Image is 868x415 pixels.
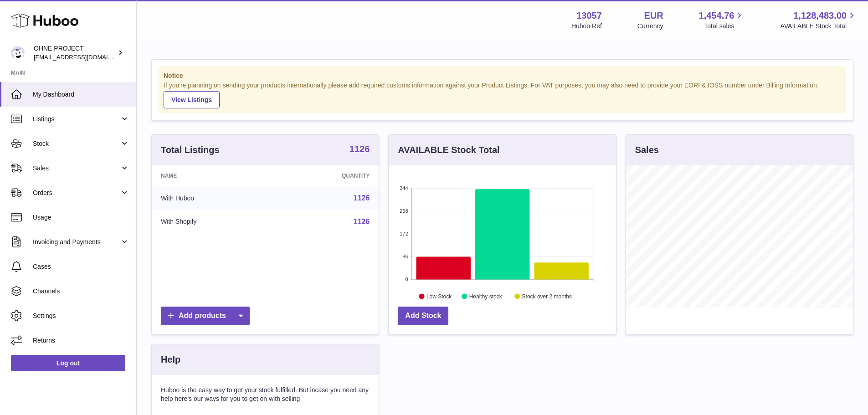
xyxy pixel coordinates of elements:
td: With Shopify [152,210,274,234]
text: Stock over 2 months [522,293,572,299]
span: Settings [33,312,129,320]
div: OHNE PROJECT [34,44,116,61]
a: 1126 [354,218,370,225]
span: Listings [33,115,120,123]
span: Sales [33,164,120,173]
a: 1,454.76 Total sales [699,10,745,31]
div: Huboo Ref [571,22,602,31]
strong: 1126 [349,144,370,154]
a: Log out [11,355,125,371]
div: If you're planning on sending your products internationally please add required customs informati... [164,81,841,108]
span: 1,454.76 [699,10,734,22]
strong: 13057 [576,10,602,22]
span: Total sales [704,22,745,31]
th: Quantity [274,165,379,186]
text: 258 [400,208,408,214]
text: 86 [403,254,408,259]
text: Low Stock [426,293,452,299]
p: Huboo is the easy way to get your stock fulfilled. But incase you need any help here's our ways f... [161,386,370,403]
span: My Dashboard [33,90,129,99]
div: Currency [637,22,663,31]
span: AVAILABLE Stock Total [780,22,857,31]
span: Usage [33,213,129,222]
text: 172 [400,231,408,236]
h3: Total Listings [161,144,220,156]
span: Invoicing and Payments [33,238,120,246]
span: Returns [33,336,129,345]
a: 1,128,483.00 AVAILABLE Stock Total [780,10,857,31]
span: Orders [33,189,120,197]
text: 344 [400,185,408,191]
h3: Sales [635,144,659,156]
strong: Notice [164,72,841,80]
h3: Help [161,354,180,366]
strong: EUR [644,10,663,22]
text: 0 [406,277,408,282]
a: Add products [161,307,250,325]
span: Stock [33,139,120,148]
span: [EMAIL_ADDRESS][DOMAIN_NAME] [34,53,134,61]
h3: AVAILABLE Stock Total [398,144,499,156]
th: Name [152,165,274,186]
span: 1,128,483.00 [793,10,847,22]
span: Channels [33,287,129,296]
text: Healthy stock [469,293,503,299]
a: 1126 [354,194,370,202]
td: With Huboo [152,186,274,210]
span: Cases [33,262,129,271]
a: 1126 [349,144,370,155]
img: internalAdmin-13057@internal.huboo.com [11,46,25,60]
a: Add Stock [398,307,448,325]
a: View Listings [164,91,220,108]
